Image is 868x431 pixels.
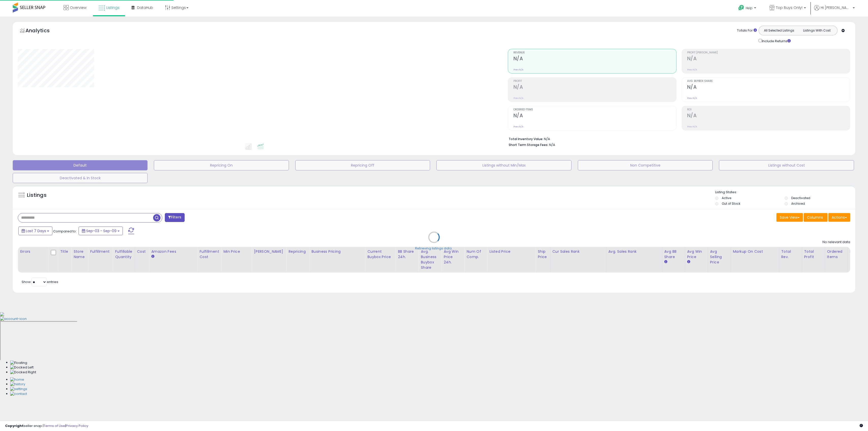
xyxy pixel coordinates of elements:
[415,246,453,251] div: Retrieving listings data..
[687,97,697,100] small: Prev: N/A
[295,160,430,170] button: Repricing Off
[798,27,836,34] button: Listings With Cost
[513,113,676,120] h2: N/A
[154,160,289,170] button: Repricing On
[814,5,855,17] a: Hi [PERSON_NAME]
[549,142,555,147] span: N/A
[734,1,761,17] a: Help
[10,361,27,365] img: Floating
[687,80,850,83] span: Avg. Buybox Share
[719,160,854,170] button: Listings without Cost
[509,136,846,142] li: N/A
[687,51,850,54] span: Profit [PERSON_NAME]
[10,387,27,392] img: Settings
[436,160,571,170] button: Listings without Min/Max
[513,97,523,100] small: Prev: N/A
[821,5,851,10] span: Hi [PERSON_NAME]
[10,392,27,396] img: Contact
[13,173,148,183] button: Deactivated & In Stock
[137,5,153,10] span: DataHub
[513,56,676,63] h2: N/A
[70,5,86,10] span: Overview
[509,143,548,147] b: Short Term Storage Fees:
[578,160,713,170] button: Non Competitive
[10,365,34,370] img: Docked Left
[106,5,120,10] span: Listings
[513,125,523,128] small: Prev: N/A
[25,27,60,35] h5: Analytics
[738,5,744,11] i: Get Help
[746,6,753,10] span: Help
[776,5,802,10] span: Top Buys Only!
[755,38,797,44] div: Include Returns
[513,51,676,54] span: Revenue
[10,377,24,382] img: Home
[687,125,697,128] small: Prev: N/A
[687,68,697,71] small: Prev: N/A
[10,370,36,375] img: Docked Right
[687,84,850,91] h2: N/A
[687,56,850,63] h2: N/A
[513,84,676,91] h2: N/A
[513,108,676,111] span: Ordered Items
[513,80,676,83] span: Profit
[687,108,850,111] span: ROI
[760,27,798,34] button: All Selected Listings
[687,113,850,120] h2: N/A
[509,137,543,141] b: Total Inventory Value:
[513,68,523,71] small: Prev: N/A
[10,382,25,387] img: History
[737,28,757,33] div: Totals For
[13,160,148,170] button: Default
